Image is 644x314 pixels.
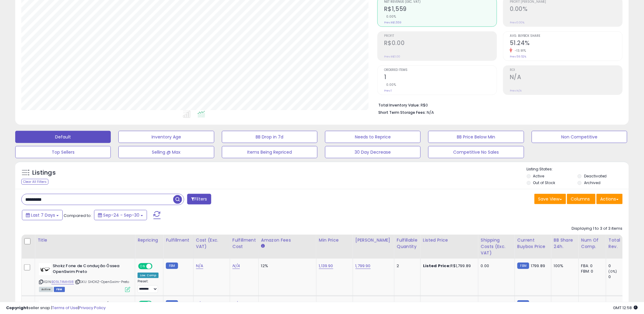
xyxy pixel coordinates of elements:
span: ON [139,264,146,269]
b: Shokz Fone de Condução Óssea OpenSwim Preto [53,263,127,276]
h2: R$1,559 [384,5,497,14]
div: R$1,799.89 [423,263,474,269]
span: Profit [384,34,497,38]
small: Prev: 0.00% [510,21,524,24]
h2: 51.24% [510,40,622,48]
span: ROI [510,68,622,72]
div: Shipping Costs (Exc. VAT) [481,237,512,256]
a: N/A [196,301,203,307]
div: Listed Price [423,237,476,243]
small: Prev: R$0.00 [384,55,400,58]
span: N/A [427,110,434,115]
button: Last 7 Days [22,210,63,220]
h2: R$0.00 [384,40,497,48]
button: BB Price Below Min [428,131,524,143]
b: Listed Price: [423,301,451,306]
div: 12% [261,301,312,306]
small: Prev: R$1,559 [384,21,401,24]
div: Total Rev. [609,237,631,250]
button: 30 Day Decrease [325,146,421,158]
li: R$0 [378,101,618,108]
div: Fulfillment [166,237,191,243]
a: N/A [233,263,240,269]
button: Filters [187,194,211,204]
div: 0.00 [481,263,510,269]
small: (0%) [609,269,617,274]
a: Privacy Policy [79,305,106,311]
img: 319nEzB-rOL._SL40_.jpg [39,301,51,313]
label: Deactivated [584,173,607,179]
button: Competitive No Sales [428,146,524,158]
div: 34% [554,301,574,306]
b: Shokz Fone de Condução Óssea OpenSwim Pro Cinza [53,301,127,314]
button: Actions [597,194,623,204]
div: ASIN: [39,263,130,291]
button: Top Sellers [15,146,111,158]
span: FBM [54,287,65,292]
button: Sep-24 - Sep-30 [94,210,147,220]
div: FBA: 0 [581,263,601,269]
div: R$1,698.99 [423,301,474,306]
p: Listing States: [527,166,629,172]
div: Clear All Filters [21,179,48,185]
button: Selling @ Max [118,146,214,158]
span: Columns [571,196,590,202]
span: OFF [152,264,161,269]
div: 0 [609,301,633,306]
small: FBM [166,263,178,269]
span: Compared to: [64,213,92,218]
button: Items Being Repriced [222,146,317,158]
button: Needs to Reprice [325,131,421,143]
small: 0.00% [384,82,396,87]
div: Fulfillment Cost [233,237,256,250]
div: BB Share 24h. [554,237,576,250]
div: Repricing [138,237,161,243]
b: Listed Price: [423,263,451,269]
small: Amazon Fees. [261,243,265,249]
h5: Listings [32,169,56,177]
div: 0 [609,274,633,280]
div: Displaying 1 to 3 of 3 items [572,226,623,232]
a: B09LT4MH98 [51,279,74,284]
div: Min Price [319,237,350,243]
button: Save View [534,194,566,204]
span: Sep-24 - Sep-30 [103,212,139,218]
small: Prev: N/A [510,89,522,92]
span: Profit [PERSON_NAME] [510,0,622,4]
a: N/A [196,263,203,269]
span: Ordered Items [384,68,497,72]
a: 1,139.90 [319,263,333,269]
img: 21K6STeiXiL._SL40_.jpg [39,263,51,275]
h2: N/A [510,74,622,82]
span: 1585.24 [531,301,546,306]
div: 2 [397,301,416,306]
div: FBA: 1 [581,301,601,306]
div: seller snap | | [6,305,106,311]
b: Total Inventory Value: [378,103,420,108]
small: FBM [517,263,529,269]
div: 12% [261,263,312,269]
div: [PERSON_NAME] [355,237,392,243]
div: 100% [554,263,574,269]
a: Terms of Use [52,305,78,311]
small: FBM [166,300,178,307]
div: Title [37,237,132,243]
small: Prev: 1 [384,89,392,92]
h2: 0.00% [510,5,622,14]
span: All listings currently available for purchase on Amazon [39,287,53,292]
div: Preset: [138,279,159,293]
h2: 1 [384,74,497,82]
div: Cost (Exc. VAT) [196,237,227,250]
small: Prev: 59.52% [510,55,526,58]
span: 1799.89 [531,263,545,269]
div: Low. Comp [138,273,159,278]
small: -13.91% [513,48,526,53]
label: Out of Stock [533,180,555,185]
div: Fulfillable Quantity [397,237,418,250]
span: Last 7 Days [31,212,55,218]
span: ON [139,301,146,306]
button: Default [15,131,111,143]
small: FBM [517,300,529,307]
div: FBM: 0 [581,269,601,274]
button: Inventory Age [118,131,214,143]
